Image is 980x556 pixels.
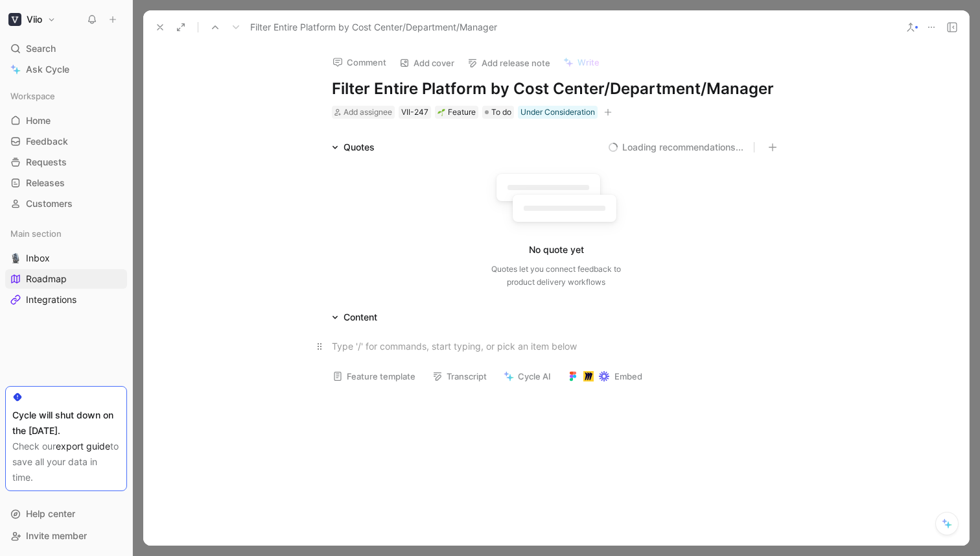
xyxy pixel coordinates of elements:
[27,14,42,25] h1: Viio
[5,39,127,58] div: Search
[56,441,110,452] a: export guide
[498,367,557,385] button: Cycle AI
[26,530,87,541] span: Invite member
[10,90,55,103] span: Workspace
[5,290,127,309] a: Integrations
[26,41,56,56] span: Search
[327,367,421,385] button: Feature template
[5,526,127,546] div: Invite member
[26,135,68,148] span: Feedback
[26,293,76,306] span: Integrations
[327,139,380,155] div: Quotes
[5,269,127,289] a: Roadmap
[608,139,743,155] button: Loading recommendations...
[250,19,497,35] span: Filter Entire Platform by Cost Center/Department/Manager
[26,62,69,77] span: Ask Cycle
[8,13,21,26] img: Viio
[482,106,514,119] div: To do
[26,252,50,265] span: Inbox
[5,60,127,79] a: Ask Cycle
[562,367,648,385] button: Embed
[12,407,120,439] div: Cycle will shut down on the [DATE].
[12,439,120,485] div: Check our to save all your data in time.
[26,272,67,285] span: Roadmap
[5,248,127,268] a: 🎙️Inbox
[26,114,51,127] span: Home
[344,107,392,117] span: Add assignee
[5,111,127,130] a: Home
[26,176,65,189] span: Releases
[437,108,445,116] img: 🌱
[401,106,428,119] div: VII-247
[491,263,621,289] div: Quotes let you connect feedback to product delivery workflows
[5,173,127,193] a: Releases
[5,504,127,524] div: Help center
[5,224,127,309] div: Main section🎙️InboxRoadmapIntegrations
[5,194,127,213] a: Customers
[5,10,59,29] button: ViioViio
[529,242,584,258] div: No quote yet
[327,309,382,325] div: Content
[520,106,595,119] div: Under Consideration
[332,79,780,99] h1: Filter Entire Platform by Cost Center/Department/Manager
[26,508,75,519] span: Help center
[461,54,556,72] button: Add release note
[327,53,392,71] button: Comment
[8,250,23,266] button: 🎙️
[344,309,377,325] div: Content
[26,156,67,169] span: Requests
[557,53,605,71] button: Write
[344,139,375,155] div: Quotes
[393,54,460,72] button: Add cover
[5,152,127,172] a: Requests
[491,106,511,119] span: To do
[10,253,21,263] img: 🎙️
[426,367,493,385] button: Transcript
[5,224,127,243] div: Main section
[5,86,127,106] div: Workspace
[437,106,476,119] div: Feature
[10,227,62,240] span: Main section
[26,197,73,210] span: Customers
[577,56,600,68] span: Write
[5,132,127,151] a: Feedback
[435,106,478,119] div: 🌱Feature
